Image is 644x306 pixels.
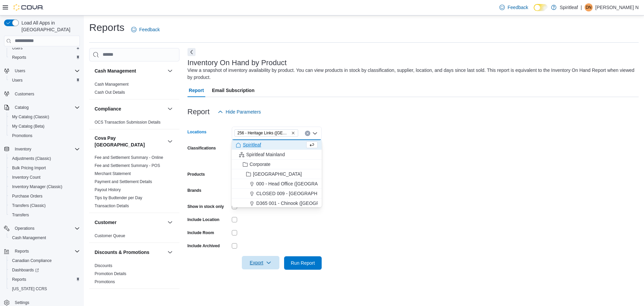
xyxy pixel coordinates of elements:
span: Settings [15,300,29,305]
button: Catalog [1,103,83,112]
button: Remove 256 - Heritage Links (Edmonton) from selection in this group [291,131,295,135]
button: Inventory [1,144,83,154]
button: Clear input [305,131,310,136]
button: Operations [1,224,83,233]
span: Operations [12,224,80,232]
button: Spiritleaf Mainland [232,150,322,160]
span: Fee and Settlement Summary - POS [95,163,160,168]
button: Compliance [95,105,165,112]
span: Run Report [291,260,315,266]
span: Purchase Orders [12,193,43,199]
button: Inventory Count [7,173,83,182]
span: Corporate [250,161,270,168]
a: Adjustments (Classic) [9,155,54,163]
button: Spiritleaf [232,140,322,150]
a: Purchase Orders [9,192,45,200]
div: Cash Management [89,80,179,99]
button: Inventory Manager (Classic) [7,182,83,191]
span: Reports [9,275,80,283]
a: Inventory Manager (Classic) [9,183,65,191]
button: Users [7,76,83,85]
div: Customer [89,232,179,243]
span: Dashboards [9,266,80,274]
span: Spiritleaf Mainland [246,151,285,158]
span: Cash Management [12,235,46,241]
span: Reports [12,247,80,255]
span: D365 001 - Chinook ([GEOGRAPHIC_DATA]) [256,200,351,207]
a: OCS Transaction Submission Details [95,120,161,125]
a: Feedback [497,1,531,14]
a: Feedback [128,23,162,36]
a: Customers [12,90,37,98]
a: Dashboards [9,266,42,274]
a: Transfers (Classic) [9,202,48,210]
a: My Catalog (Beta) [9,122,47,130]
span: Catalog [12,103,80,112]
span: Bulk Pricing Import [9,164,80,172]
button: My Catalog (Classic) [7,112,83,122]
button: Adjustments (Classic) [7,154,83,163]
button: Cash Management [95,68,165,74]
span: Transfers (Classic) [12,203,46,208]
button: [GEOGRAPHIC_DATA] [232,169,322,179]
span: Export [246,256,275,269]
span: CLOSED 009 - [GEOGRAPHIC_DATA]. [256,190,339,197]
span: My Catalog (Classic) [9,113,80,121]
span: Hide Parameters [226,108,261,115]
span: Inventory [15,146,31,152]
button: Users [7,43,83,53]
span: Users [9,44,80,52]
span: Reports [12,277,26,282]
button: My Catalog (Beta) [7,122,83,131]
button: Close list of options [312,131,318,136]
span: Fee and Settlement Summary - Online [95,155,163,160]
a: Users [9,44,25,52]
span: Discounts [95,263,112,268]
a: Cash Management [9,234,49,242]
span: Promotions [9,132,80,140]
span: Inventory Manager (Classic) [9,183,80,191]
span: Washington CCRS [9,285,80,293]
span: Feedback [507,4,528,11]
label: Include Archived [187,243,220,249]
span: DN [586,3,591,11]
span: Promotions [95,279,115,285]
span: Promotions [12,133,33,138]
h3: Customer [95,219,116,226]
div: Compliance [89,118,179,129]
span: 256 - Heritage Links ([GEOGRAPHIC_DATA]) [237,130,290,136]
a: Inventory Count [9,173,43,181]
button: Corporate [232,160,322,169]
button: Cash Management [166,67,174,75]
button: Export [242,256,279,269]
span: Payout History [95,187,121,192]
a: Cash Management [95,82,128,87]
span: Merchant Statement [95,171,131,176]
span: Users [9,76,80,84]
span: Cash Management [95,82,128,87]
button: Transfers [7,210,83,220]
a: Canadian Compliance [9,257,54,265]
span: Reports [15,249,29,254]
span: Transfers [9,211,80,219]
span: Feedback [139,26,160,33]
label: Classifications [187,145,216,151]
p: Spiritleaf [560,3,578,11]
button: Customer [166,218,174,226]
span: Catalog [15,105,29,110]
p: | [581,3,582,11]
button: Cash Management [7,233,83,243]
span: My Catalog (Classic) [12,114,49,120]
div: Duyen N [585,3,593,11]
h3: Discounts & Promotions [95,249,149,256]
span: Spiritleaf [243,141,261,148]
span: Inventory Count [12,175,41,180]
input: Dark Mode [534,4,548,11]
div: Discounts & Promotions [89,262,179,289]
img: Cova [13,4,44,11]
span: 256 - Heritage Links (Edmonton) [234,129,298,137]
label: Show in stock only [187,204,224,209]
button: Inventory [12,145,34,153]
h3: Cova Pay [GEOGRAPHIC_DATA] [95,135,165,148]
